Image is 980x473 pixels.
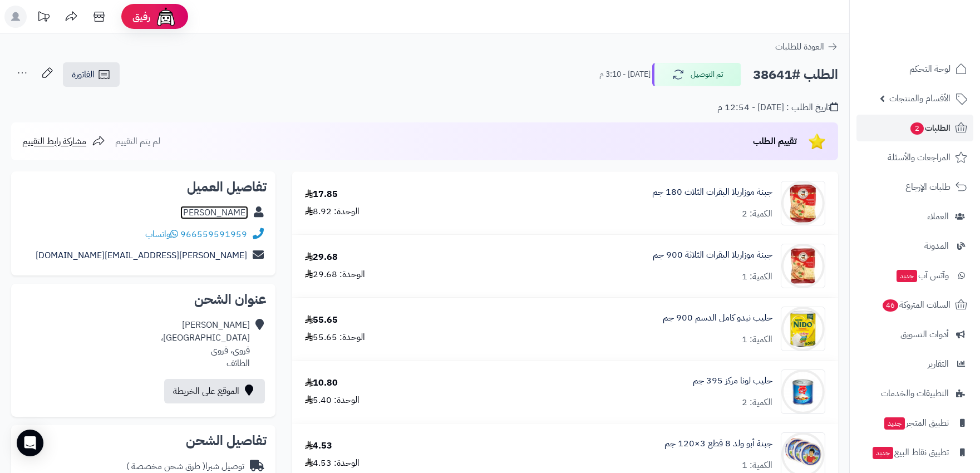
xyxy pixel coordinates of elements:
[22,135,86,148] span: مشاركة رابط التقييم
[180,228,247,241] a: 966559591959
[305,440,332,452] div: 4.53
[781,244,825,288] img: 1717943858-%D8%AC%D8%A8%D9%86%20%D8%A8%D9%82%D8%B1%20900-90x90.webp
[927,209,949,224] span: العملاء
[305,268,365,281] div: الوحدة: 29.68
[20,434,267,447] h2: تفاصيل الشحن
[599,69,651,80] small: [DATE] - 3:10 م
[883,299,898,312] span: 46
[881,297,951,313] span: السلات المتروكة
[22,135,105,148] a: مشاركة رابط التقييم
[904,28,969,51] img: logo-2.png
[910,122,924,135] span: 2
[652,63,741,86] button: تم التوصيل
[164,379,265,403] a: الموقع على الخريطة
[856,262,973,289] a: وآتس آبجديد
[742,396,772,409] div: الكمية: 2
[742,208,772,220] div: الكمية: 2
[753,63,838,86] h2: الطلب #38641
[161,319,250,369] div: [PERSON_NAME] [GEOGRAPHIC_DATA]، قروى، قروى الطائف
[856,321,973,348] a: أدوات التسويق
[305,394,360,407] div: الوحدة: 5.40
[663,312,772,324] a: حليب نيدو كامل الدسم 900 جم
[664,437,772,450] a: جبنة أبو ولد 8 قطع 3×120 جم
[856,115,973,141] a: الطلبات2
[652,186,772,199] a: جبنة موزاريلا البقرات الثلاث 180 جم
[905,179,951,195] span: طلبات الإرجاع
[742,459,772,472] div: الكمية: 1
[775,40,824,53] span: العودة للطلبات
[132,10,150,23] span: رفيق
[928,356,949,372] span: التقارير
[909,120,951,136] span: الطلبات
[753,135,797,148] span: تقييم الطلب
[36,249,247,262] a: [PERSON_NAME][EMAIL_ADDRESS][DOMAIN_NAME]
[856,144,973,171] a: المراجعات والأسئلة
[856,351,973,377] a: التقارير
[126,460,205,473] span: ( طرق شحن مخصصة )
[305,188,338,201] div: 17.85
[900,327,949,342] span: أدوات التسويق
[897,270,917,282] span: جديد
[881,386,949,401] span: التطبيقات والخدمات
[871,445,949,460] span: تطبيق نقاط البيع
[693,375,772,387] a: حليب لونا مركز 395 جم
[305,314,338,327] div: 55.65
[856,233,973,259] a: المدونة
[856,292,973,318] a: السلات المتروكة46
[717,101,838,114] div: تاريخ الطلب : [DATE] - 12:54 م
[924,238,949,254] span: المدونة
[305,377,338,390] div: 10.80
[856,410,973,436] a: تطبيق المتجرجديد
[20,180,267,194] h2: تفاصيل العميل
[305,205,360,218] div: الوحدة: 8.92
[781,369,825,414] img: 4335f6ca70da771cdd49c030c44909a65d58-90x90.jpg
[29,6,57,31] a: تحديثات المنصة
[305,331,365,344] div: الوحدة: 55.65
[126,460,244,473] div: توصيل شبرا
[653,249,772,262] a: جبنة موزاريلا البقرات الثلاثة 900 جم
[884,417,905,430] span: جديد
[775,40,838,53] a: العودة للطلبات
[145,228,178,241] a: واتساب
[305,251,338,264] div: 29.68
[115,135,160,148] span: لم يتم التقييم
[20,293,267,306] h2: عنوان الشحن
[781,181,825,225] img: 1717943218-%D8%AC%D8%A8%D9%86%20%D8%A8%D9%82%D8%B1%20180-90x90.png
[873,447,893,459] span: جديد
[180,206,248,219] a: [PERSON_NAME]
[305,457,360,470] div: الوحدة: 4.53
[888,150,951,165] span: المراجعات والأسئلة
[856,203,973,230] a: العملاء
[742,333,772,346] div: الكمية: 1
[63,62,120,87] a: الفاتورة
[155,6,177,28] img: ai-face.png
[883,415,949,431] span: تطبيق المتجر
[856,174,973,200] a: طلبات الإرجاع
[909,61,951,77] span: لوحة التحكم
[742,270,772,283] div: الكمية: 1
[895,268,949,283] span: وآتس آب
[781,307,825,351] img: 1675686523-%D8%A7%D9%84%D8%AA%D9%82%D8%A7%D8%B7%20%D8%A7%D9%84%D9%88%D9%8A%D8%A8_6-2-2023_152643_...
[856,380,973,407] a: التطبيقات والخدمات
[889,91,951,106] span: الأقسام والمنتجات
[856,56,973,82] a: لوحة التحكم
[72,68,95,81] span: الفاتورة
[856,439,973,466] a: تطبيق نقاط البيعجديد
[17,430,43,456] div: Open Intercom Messenger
